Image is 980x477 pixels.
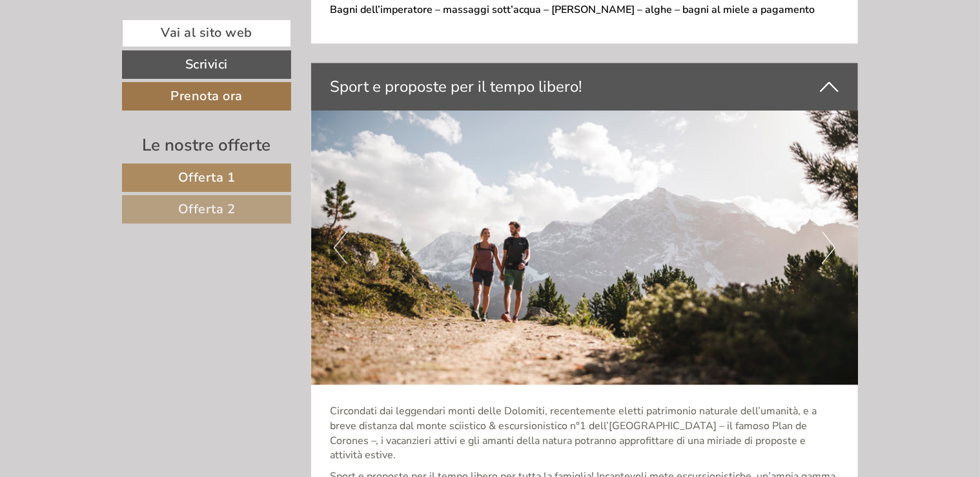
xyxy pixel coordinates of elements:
div: Sport e proposte per il tempo libero! [311,63,859,111]
span: Offerta 1 [178,169,236,186]
small: 18:42 [19,63,196,72]
div: lunedì [228,10,281,32]
button: Next [822,231,835,264]
a: Prenota ora [122,82,291,111]
strong: Bagni dell’imperatore – massaggi sott’acqua – [PERSON_NAME] – alghe – bagni al miele a pagamento [331,3,815,17]
button: Invia [440,335,509,363]
a: Vai al sito web [122,19,291,47]
div: Buon giorno, come possiamo aiutarla? [10,35,202,74]
a: Scrivici [122,50,291,79]
span: Offerta 2 [178,200,236,218]
div: Hotel Kristall [19,37,196,48]
div: Le nostre offerte [122,133,291,157]
button: Previous [334,231,347,264]
p: Circondati dai leggendari monti delle Dolomiti, recentemente eletti patrimonio naturale dell’uman... [331,404,839,463]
